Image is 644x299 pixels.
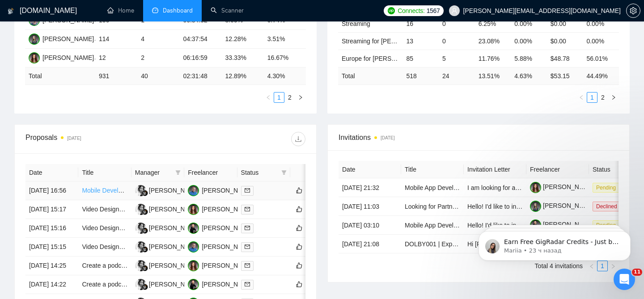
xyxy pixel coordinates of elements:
[135,243,200,250] a: GB[PERSON_NAME]
[475,32,511,50] td: 23.08%
[597,92,608,103] li: 2
[135,260,146,271] img: GB
[342,20,370,27] a: Streaming
[29,35,94,42] a: OL[PERSON_NAME]
[511,67,547,84] td: 4.63 %
[401,216,464,235] td: Mobile App Developer Needed for Innovative Food Ordering App - DISHCOUNT
[530,183,594,190] a: [PERSON_NAME]
[107,7,134,14] a: homeHome
[211,7,244,14] a: searchScanner
[530,201,541,212] img: c1QKoc817bxjby5eb-f8WHubrmn3B9b1ZVHlViP65IAOZRndhn7Pmvx0jCadiGzMH7
[135,241,146,253] img: GB
[95,30,137,49] td: 114
[296,243,302,250] span: like
[222,49,264,67] td: 33.33%
[202,223,253,233] div: [PERSON_NAME]
[294,223,305,233] button: like
[465,212,644,275] iframe: To enrich screen reader interactions, please activate Accessibility in Grammarly extension settings
[137,30,179,49] td: 4
[149,242,200,252] div: [PERSON_NAME]
[339,132,619,143] span: Invitations
[587,93,597,102] a: 1
[632,269,642,276] span: 11
[593,202,621,211] span: Declined
[149,223,200,233] div: [PERSON_NAME]
[439,32,475,50] td: 0
[179,49,221,67] td: 06:16:59
[608,92,619,103] button: right
[402,50,439,67] td: 85
[82,206,200,213] a: Video Designer Needed for iOS App Demo
[135,186,200,194] a: GB[PERSON_NAME]
[78,257,131,275] td: Create a podcast mobile app
[339,216,401,235] td: [DATE] 03:10
[627,7,640,14] span: setting
[294,260,305,271] button: like
[296,187,302,194] span: like
[82,243,200,250] a: Video Designer Needed for iOS App Demo
[25,275,78,294] td: [DATE] 14:22
[245,225,250,231] span: mail
[583,32,619,50] td: 0.00%
[291,132,305,146] button: download
[511,32,547,50] td: 0.00%
[593,183,619,193] span: Pending
[78,219,131,238] td: Video Designer Needed for iOS App Demo
[294,185,305,196] button: like
[202,242,253,252] div: [PERSON_NAME]
[202,204,253,214] div: [PERSON_NAME]
[188,241,199,253] img: AB
[266,95,271,100] span: left
[339,235,401,253] td: [DATE] 21:08
[152,7,158,13] span: dashboard
[179,30,221,49] td: 04:37:54
[163,7,193,14] span: Dashboard
[402,32,439,50] td: 13
[78,275,131,294] td: Create a podcast mobile app
[280,166,288,179] span: filter
[263,92,274,103] button: left
[188,205,253,212] a: AN[PERSON_NAME]
[593,202,624,210] a: Declined
[222,67,264,85] td: 12.89 %
[25,219,78,238] td: [DATE] 15:16
[294,279,305,290] button: like
[67,136,81,141] time: [DATE]
[245,282,250,287] span: mail
[401,161,464,178] th: Title
[339,161,401,178] th: Date
[174,166,182,179] span: filter
[285,93,295,102] a: 2
[593,184,623,191] a: Pending
[614,269,635,290] iframe: Intercom live chat
[25,67,95,85] td: Total
[188,261,253,269] a: AN[PERSON_NAME]
[608,92,619,103] li: Next Page
[292,135,305,143] span: download
[576,92,587,103] li: Previous Page
[42,53,94,63] div: [PERSON_NAME]
[402,15,439,32] td: 16
[264,30,306,49] td: 3.51%
[338,67,402,84] td: Total
[401,178,464,197] td: Mobile App Developer Needed for iOS & Android Dating App
[475,50,511,67] td: 11.76%
[78,200,131,219] td: Video Designer Needed for iOS App Demo
[294,241,305,252] button: like
[25,257,78,275] td: [DATE] 14:25
[8,4,14,18] img: logo
[263,92,274,103] li: Previous Page
[388,7,395,14] img: upwork-logo.png
[29,16,94,23] a: YZ[PERSON_NAME]
[142,265,148,271] img: gigradar-bm.png
[439,15,475,32] td: 0
[142,227,148,234] img: gigradar-bm.png
[137,67,179,85] td: 40
[296,262,302,269] span: like
[82,281,162,288] a: Create a podcast mobile app
[475,67,511,84] td: 13.51 %
[530,182,541,193] img: c1KldL5HgRrwo8c_reaBRfspZ1xE5u1VO9gnf4n1eV7FbToTCtox69QvDimGWOmhxc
